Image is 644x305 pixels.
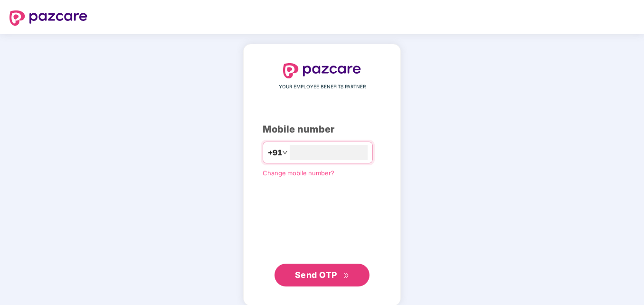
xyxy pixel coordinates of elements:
[279,83,366,91] span: YOUR EMPLOYEE BENEFITS PARTNER
[343,273,350,279] span: double-right
[282,150,288,155] span: down
[263,122,381,137] div: Mobile number
[295,270,337,280] span: Send OTP
[268,147,282,159] span: +91
[283,63,361,78] img: logo
[263,169,334,177] a: Change mobile number?
[275,264,369,286] button: Send OTPdouble-right
[9,10,87,26] img: logo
